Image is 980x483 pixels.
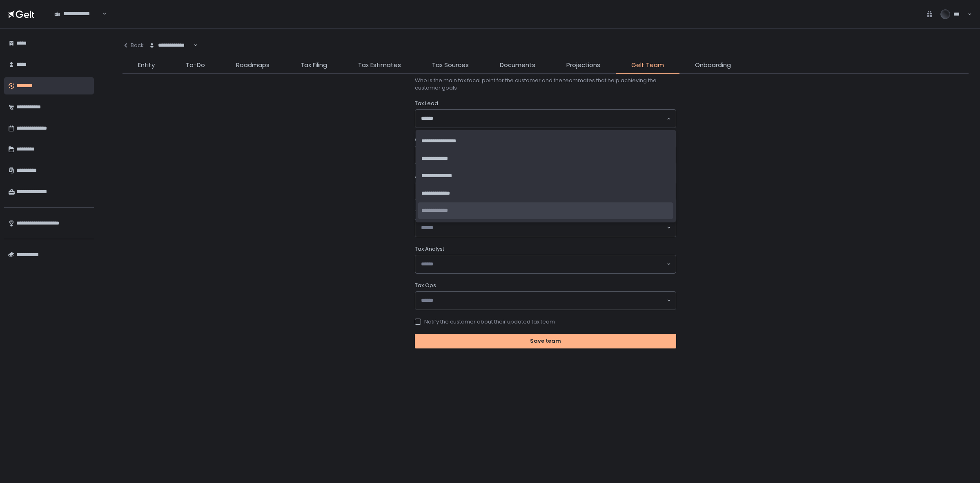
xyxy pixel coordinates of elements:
div: Search for option [415,292,676,310]
span: Who is the main tax focal point for the customer and the teammates that help achieving the custom... [415,77,676,92]
span: Projections [566,61,600,70]
span: Roadmaps [236,61,269,70]
span: Customer Success Lead [415,136,479,144]
span: To-Do [186,61,205,70]
span: Tax Sources [432,61,469,70]
div: Back [122,42,144,49]
span: Tax Filing [301,61,327,70]
span: Onboarding [695,61,731,70]
input: Search for option [421,224,666,232]
span: Entity [138,61,155,70]
span: Documents [500,61,535,70]
div: Search for option [415,219,676,237]
div: Search for option [415,255,676,273]
input: Search for option [421,297,666,305]
span: Tax Ops [415,282,436,289]
div: Search for option [415,110,676,128]
span: Tax Analyst [415,245,444,253]
button: Save team [415,334,676,348]
div: Search for option [49,5,107,22]
input: Search for option [421,260,666,268]
span: Tax Estimates [358,61,401,70]
span: Accounting Lead [415,173,459,180]
div: Save team [530,337,561,345]
button: Back [122,37,144,54]
span: Gelt Team [631,61,664,70]
div: Search for option [144,37,198,54]
input: Search for option [421,115,666,123]
span: Tax Lead [415,100,438,107]
span: Tax Reviewer [415,209,450,216]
